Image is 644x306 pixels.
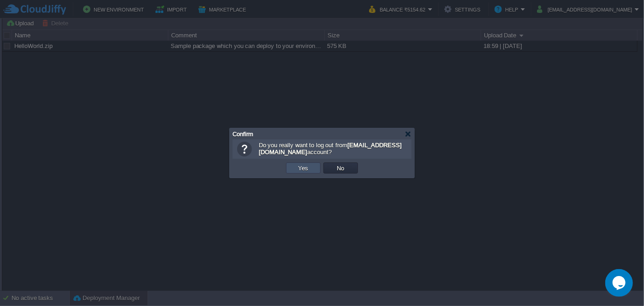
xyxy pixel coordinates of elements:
[605,269,635,297] iframe: chat widget
[296,164,311,172] button: Yes
[259,142,402,156] b: [EMAIL_ADDRESS][DOMAIN_NAME]
[334,164,347,172] button: No
[259,142,402,156] span: Do you really want to log out from account?
[233,131,253,138] span: Confirm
